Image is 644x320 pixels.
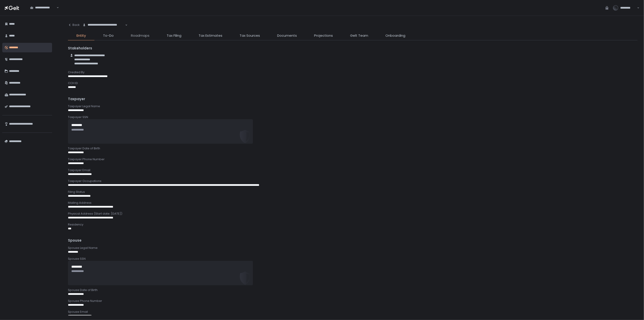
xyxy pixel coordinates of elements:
[167,33,181,38] span: Tax Filing
[385,33,405,38] span: Onboarding
[68,23,80,27] div: Back
[83,27,125,32] input: Search for option
[68,190,638,194] div: Filing Status
[30,10,56,14] input: Search for option
[68,288,638,292] div: Spouse Date of Birth
[68,115,638,119] div: Taxpayer SSN
[68,299,638,303] div: Spouse Phone Number
[68,310,638,314] div: Spouse Email
[68,20,80,29] button: Back
[68,157,638,161] div: Taxpayer Phone Number
[68,70,638,74] div: Created By
[80,20,127,30] div: Search for option
[77,33,86,38] span: Entity
[240,33,260,38] span: Tax Sources
[27,3,59,12] div: Search for option
[350,33,368,38] span: Gelt Team
[103,33,114,38] span: To-Do
[68,146,638,150] div: Taxpayer Date of Birth
[68,257,638,261] div: Spouse SSN
[68,212,638,216] div: Physical Address (Start date: [DATE])
[68,104,638,108] div: Taxpayer Legal Name
[68,223,638,227] div: Residency
[314,33,333,38] span: Projections
[68,97,638,102] div: Taxpayer
[68,179,638,183] div: Taxpayer Occupations
[68,238,638,243] div: Spouse
[68,246,638,250] div: Spouse Legal Name
[131,33,149,38] span: Roadmaps
[68,168,638,172] div: Taxpayer Email
[68,201,638,205] div: Mailing Address
[277,33,297,38] span: Documents
[199,33,222,38] span: Tax Estimates
[68,81,638,85] div: CCH ID
[68,46,638,51] div: Stakeholders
